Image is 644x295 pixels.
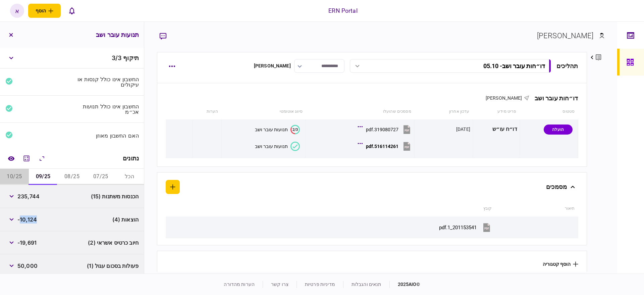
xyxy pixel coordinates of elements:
button: תנועות עובר ושב [255,142,300,151]
span: 50,000 [17,262,38,270]
button: 319080727.pdf [359,122,412,137]
div: האם החשבון מאוזן [75,133,139,138]
div: תהליכים [556,61,578,70]
button: הוסף קטגוריה [543,261,578,267]
button: 09/25 [29,169,58,185]
text: 2/3 [292,127,298,132]
button: 07/25 [86,169,115,185]
span: [PERSON_NAME] [486,95,522,101]
span: הכנסות משתנות (15) [91,192,139,200]
span: 3 / 3 [112,54,121,61]
div: 319080727.pdf [366,127,398,132]
div: הועלה [544,125,573,135]
div: נתונים [123,155,139,162]
th: סטטוס [520,104,578,119]
th: סיווג אוטומטי [222,104,306,119]
th: הערות [193,104,221,119]
div: החשבון אינו כולל קנסות או עיקולים [75,77,139,87]
th: תיאור [495,201,578,216]
div: החשבון אינו כולל תנועות אכ״מ [75,104,139,114]
span: תיקוף [123,54,139,61]
div: תנועות עובר ושב [255,127,288,132]
div: [DATE] [456,126,470,133]
div: [PERSON_NAME] [537,30,594,41]
th: מסמכים שהועלו [306,104,415,119]
a: השוואה למסמך [5,152,17,164]
span: ‎-10,124 [17,215,37,224]
a: תנאים והגבלות [352,282,381,287]
span: חיוב כרטיס אשראי (2) [88,239,139,247]
div: 516114261.pdf [366,144,398,149]
button: דו״חות עובר ושב- 05.10 [350,59,551,73]
button: פתח תפריט להוספת לקוח [28,4,61,18]
button: מחשבון [20,152,33,164]
div: 201153541_1.pdf [439,225,477,231]
th: קובץ [199,201,495,216]
button: א [10,4,24,18]
span: ‎-19,691 [17,239,37,247]
span: הוצאות (4) [112,215,139,224]
span: פעולות בסכום עגול (1) [87,262,139,270]
a: מדיניות פרטיות [305,282,335,287]
button: 516114261.pdf [359,139,412,154]
th: פריט מידע [473,104,520,119]
button: פתח רשימת התראות [65,4,79,18]
div: תנועות עובר ושב [255,144,288,149]
div: מסמכים [546,180,567,194]
div: דו״ח עו״ש [475,122,517,137]
div: ERN Portal [328,6,357,15]
th: עדכון אחרון [415,104,473,119]
button: הכל [115,169,144,185]
div: [PERSON_NAME] [254,62,291,69]
div: © 2025 AIO [389,281,420,288]
button: 2/3תנועות עובר ושב [255,125,300,134]
div: דו״חות עובר ושב - 05.10 [483,62,545,69]
a: הערות מהדורה [224,282,255,287]
button: הרחב\כווץ הכל [36,152,48,164]
span: 235,744 [17,192,40,200]
button: 08/25 [58,169,87,185]
a: צרו קשר [271,282,288,287]
div: דו״חות עובר ושב [529,95,578,102]
h3: תנועות עובר ושב [96,32,139,38]
button: 201153541_1.pdf [439,220,492,235]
